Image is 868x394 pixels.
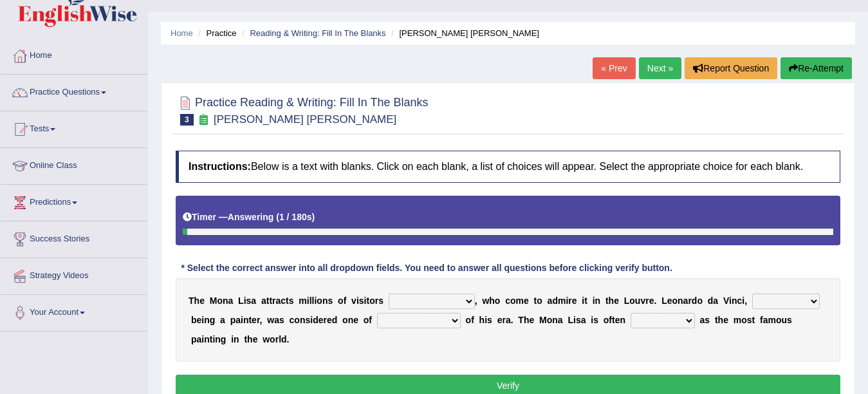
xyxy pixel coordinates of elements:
b: n [678,295,683,306]
b: p [191,334,197,344]
b: i [729,295,732,306]
b: n [732,295,737,306]
b: e [723,315,728,325]
b: M [210,295,217,306]
b: i [582,295,584,306]
b: L [238,295,244,306]
b: i [742,295,744,306]
b: r [272,295,275,306]
b: p [230,315,236,325]
a: Strategy Videos [1,258,147,290]
b: t [715,315,718,325]
b: e [196,315,201,325]
b: r [257,315,260,325]
b: o [537,295,542,306]
b: L [568,315,573,325]
b: f [369,315,372,325]
b: l [309,295,312,306]
b: d [708,295,714,306]
b: i [485,315,487,325]
b: i [231,334,234,344]
b: r [645,295,649,306]
b: i [364,295,367,306]
b: e [524,295,529,306]
b: l [279,334,281,344]
b: h [479,315,485,325]
b: n [322,295,328,306]
b: t [244,334,247,344]
b: t [210,334,213,344]
b: . [287,334,290,344]
a: Online Class [1,148,147,180]
b: n [234,334,239,344]
small: Exam occurring question [197,114,210,126]
b: o [776,315,782,325]
b: s [246,295,252,306]
b: i [573,315,576,325]
b: m [516,295,524,306]
span: 3 [180,114,194,126]
b: n [552,315,558,325]
b: v [351,295,356,306]
b: ( [276,212,279,222]
b: r [324,315,327,325]
b: d [281,334,287,344]
b: s [279,315,284,325]
b: n [620,315,625,325]
b: V [723,295,729,306]
b: i [244,295,246,306]
b: a [196,334,201,344]
b: a [276,295,281,306]
b: s [747,315,752,325]
b: o [629,295,635,306]
b: t [752,315,755,325]
b: c [281,295,286,306]
b: w [267,315,274,325]
b: L [661,295,667,306]
b: a [251,295,256,306]
b: n [204,334,210,344]
a: Practice Questions [1,75,147,107]
b: u [782,315,788,325]
b: o [294,315,300,325]
b: a [228,295,234,306]
a: Your Account [1,295,147,327]
b: t [248,315,252,325]
b: m [768,315,775,325]
b: t [612,315,615,325]
b: l [312,295,315,306]
b: i [566,295,568,306]
b: r [688,295,691,306]
b: t [269,295,272,306]
b: f [760,315,763,325]
b: f [609,315,612,325]
b: a [548,295,553,306]
b: h [247,334,253,344]
b: s [359,295,364,306]
b: w [482,295,489,306]
b: e [327,315,332,325]
b: o [604,315,609,325]
b: f [471,315,474,325]
b: t [534,295,537,306]
b: o [364,315,369,325]
b: s [305,315,310,325]
b: s [593,315,598,325]
b: o [547,315,553,325]
b: t [584,295,587,306]
b: n [204,315,210,325]
b: e [253,334,258,344]
b: r [375,295,378,306]
b: Instructions: [189,161,251,172]
b: , [744,295,747,306]
b: o [317,295,322,306]
b: o [510,295,516,306]
a: Success Stories [1,221,147,254]
b: , [260,315,263,325]
b: n [348,315,354,325]
button: Re-Attempt [780,57,852,79]
b: e [649,295,654,306]
b: i [212,334,215,344]
b: . [654,295,656,306]
b: m [299,295,306,306]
